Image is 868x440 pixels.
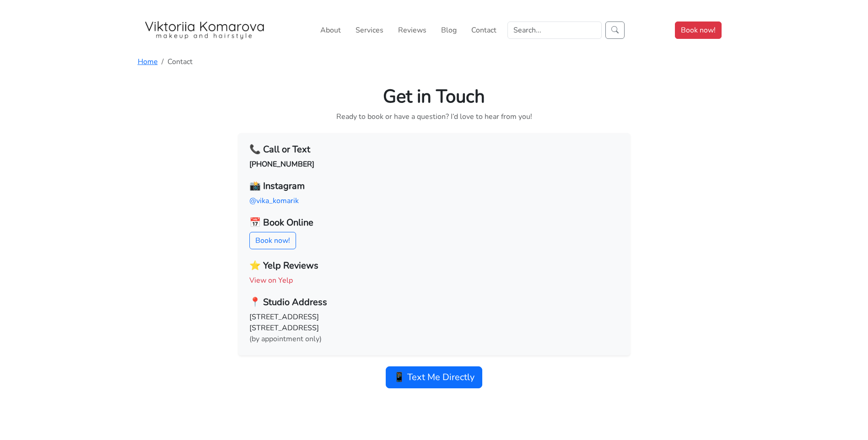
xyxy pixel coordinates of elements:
a: Contact [468,21,500,39]
a: 📱 Text Me Directly [386,366,482,388]
a: Book now! [249,232,296,249]
a: Book now! [675,21,722,39]
h5: 📅 Book Online [249,217,619,228]
img: San Diego Makeup Artist Viktoriia Komarova [143,21,267,39]
li: Contact [158,56,193,67]
p: [STREET_ADDRESS] [STREET_ADDRESS] [249,311,619,344]
h5: 📞 Call or Text [249,144,619,155]
h5: 📍 Studio Address [249,297,619,308]
a: Services [352,21,387,39]
h5: 📸 Instagram [249,181,619,192]
h1: Get in Touch [138,86,731,107]
input: Search [507,21,602,39]
a: Home [138,57,158,67]
a: [PHONE_NUMBER] [249,159,314,169]
a: @vika_komarik [249,196,299,206]
a: View on Yelp [249,275,293,285]
p: Ready to book or have a question? I’d love to hear from you! [138,111,731,122]
nav: breadcrumb [138,56,731,67]
a: Reviews [394,21,430,39]
a: Blog [437,21,460,39]
h5: ⭐ Yelp Reviews [249,260,619,271]
span: (by appointment only) [249,334,322,344]
a: About [317,21,345,39]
